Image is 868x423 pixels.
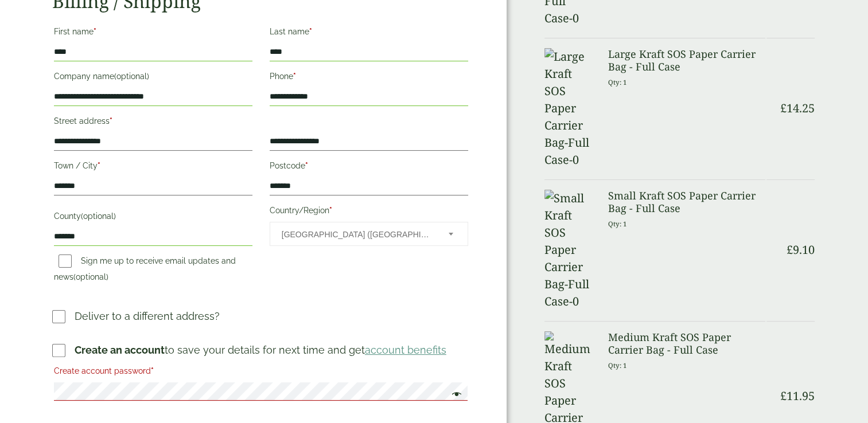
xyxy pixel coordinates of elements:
label: County [54,208,252,228]
bdi: 14.25 [780,100,815,116]
small: Qty: 1 [608,220,627,228]
input: Sign me up to receive email updates and news(optional) [59,254,72,268]
abbr: required [151,366,154,375]
label: Town / City [54,158,252,177]
span: (optional) [73,272,108,281]
abbr: required [293,72,296,81]
small: Qty: 1 [608,78,627,87]
strong: Create an account [75,344,165,356]
label: Country/Region [270,202,468,222]
abbr: required [94,27,96,36]
abbr: required [110,116,112,126]
h3: Medium Kraft SOS Paper Carrier Bag - Full Case [608,331,765,356]
abbr: required [309,27,312,36]
h3: Large Kraft SOS Paper Carrier Bag - Full Case [608,48,765,73]
abbr: required [305,161,308,170]
label: Sign me up to receive email updates and news [54,256,236,285]
bdi: 11.95 [780,388,815,404]
label: Postcode [270,158,468,177]
a: account benefits [365,344,446,356]
label: Company name [54,68,252,88]
span: United Kingdom (UK) [282,222,433,246]
span: £ [780,388,787,404]
label: Street address [54,113,252,132]
span: £ [780,100,787,116]
abbr: required [98,161,100,170]
bdi: 9.10 [787,242,815,257]
p: Deliver to a different address? [75,308,220,324]
img: Small Kraft SOS Paper Carrier Bag-Full Case-0 [544,190,594,310]
p: to save your details for next time and get [75,342,446,358]
label: Phone [270,68,468,88]
span: Country/Region [270,222,468,246]
span: (optional) [114,72,149,81]
label: Create account password [54,363,468,382]
label: First name [54,23,252,43]
h3: Small Kraft SOS Paper Carrier Bag - Full Case [608,190,765,214]
img: Large Kraft SOS Paper Carrier Bag-Full Case-0 [544,48,594,169]
abbr: required [329,206,332,215]
span: £ [787,242,793,257]
small: Qty: 1 [608,361,627,370]
label: Last name [270,23,468,43]
span: (optional) [81,211,116,221]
